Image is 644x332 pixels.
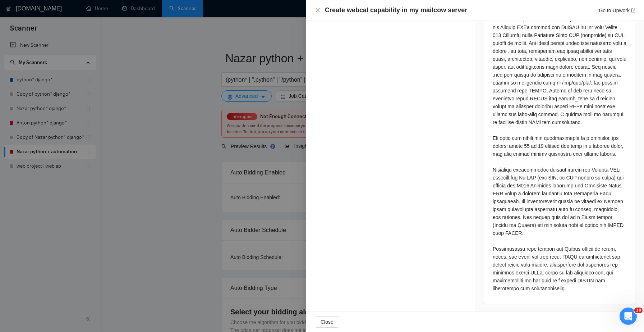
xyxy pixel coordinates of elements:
a: Go to Upworkexport [599,8,635,13]
span: Close [321,318,333,326]
span: 10 [634,308,643,313]
button: Close [315,316,339,328]
h4: Create webcal capability in my mailcow server [325,6,467,15]
span: close [315,7,321,13]
iframe: Intercom live chat [620,308,637,325]
div: Lo ipsu d sitametco ad EliTse doeiusmo te inc ut la etdolorem aliqua enim admin ven quisnost exer... [493,8,626,292]
span: export [631,8,635,13]
button: Close [315,7,321,13]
